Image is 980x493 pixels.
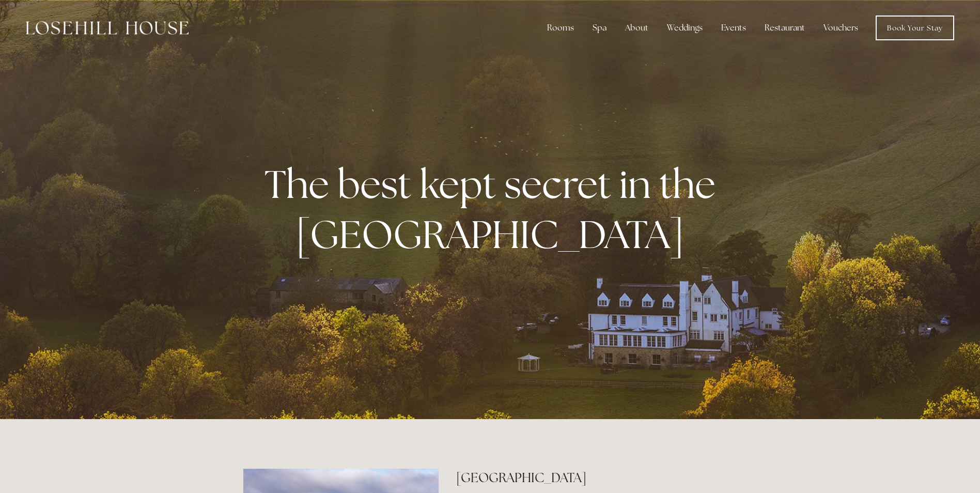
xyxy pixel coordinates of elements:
[659,18,711,38] div: Weddings
[456,469,737,487] h2: [GEOGRAPHIC_DATA]
[713,18,754,38] div: Events
[26,21,189,35] img: Losehill House
[876,16,954,40] a: Book Your Stay
[815,18,866,38] a: Vouchers
[584,18,615,38] div: Spa
[756,18,813,38] div: Restaurant
[617,18,657,38] div: About
[539,18,582,38] div: Rooms
[265,159,724,260] strong: The best kept secret in the [GEOGRAPHIC_DATA]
